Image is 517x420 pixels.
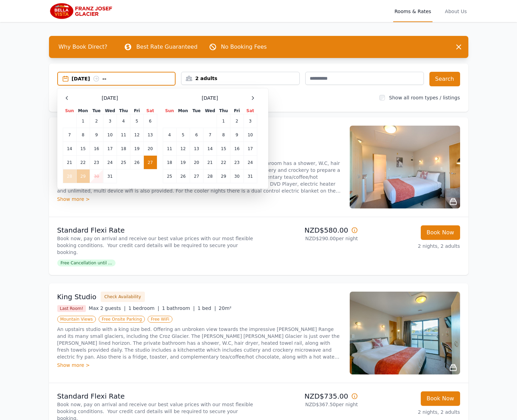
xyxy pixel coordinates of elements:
span: 1 bedroom | [128,305,159,311]
td: 24 [243,156,257,169]
th: Mon [76,108,90,114]
td: 4 [163,128,176,142]
span: Free Cancellation until ... [57,260,116,266]
td: 2 [90,114,103,128]
span: 20m² [219,305,231,311]
td: 9 [230,128,243,142]
th: Thu [217,108,230,114]
button: Book Now [421,391,460,406]
button: Check Availability [101,292,145,302]
td: 8 [76,128,90,142]
td: 24 [103,156,117,169]
p: No Booking Fees [221,43,267,51]
td: 2 [230,114,243,128]
td: 27 [143,156,157,169]
td: 1 [76,114,90,128]
td: 3 [103,114,117,128]
td: 3 [243,114,257,128]
td: 22 [217,156,230,169]
th: Tue [190,108,203,114]
td: 17 [243,142,257,156]
p: 2 nights, 2 adults [364,409,460,416]
td: 17 [103,142,117,156]
td: 31 [243,169,257,183]
td: 14 [63,142,76,156]
td: 23 [230,156,243,169]
td: 10 [243,128,257,142]
td: 10 [103,128,117,142]
td: 16 [90,142,103,156]
span: 1 bed | [198,305,216,311]
td: 23 [90,156,103,169]
td: 6 [143,114,157,128]
td: 19 [130,142,143,156]
button: Book Now [421,225,460,240]
td: 26 [176,169,190,183]
p: NZD$580.00 [261,225,358,235]
div: [DATE] -- [72,75,175,82]
span: Free Onsite Parking [99,316,145,323]
td: 21 [63,156,76,169]
th: Sat [243,108,257,114]
th: Tue [90,108,103,114]
span: Free WiFi [148,316,172,323]
td: 25 [117,156,130,169]
td: 22 [76,156,90,169]
p: NZD$735.00 [261,391,358,401]
td: 11 [163,142,176,156]
th: Mon [176,108,190,114]
th: Thu [117,108,130,114]
td: 8 [217,128,230,142]
label: Show all room types / listings [389,95,460,100]
th: Wed [103,108,117,114]
td: 27 [190,169,203,183]
div: Show more > [57,196,341,203]
td: 31 [103,169,117,183]
p: NZD$367.50 per night [261,401,358,408]
td: 6 [190,128,203,142]
td: 25 [163,169,176,183]
span: [DATE] [202,95,218,101]
td: 13 [190,142,203,156]
p: Best Rate Guaranteed [136,43,197,51]
img: Bella Vista Franz Josef Glacier [49,3,115,19]
div: 2 adults [181,75,299,82]
h3: King Studio [57,292,97,302]
p: Standard Flexi Rate [57,225,256,235]
td: 29 [76,169,90,183]
span: [DATE] [102,95,118,101]
th: Fri [130,108,143,114]
td: 9 [90,128,103,142]
td: 15 [217,142,230,156]
td: 12 [130,128,143,142]
td: 7 [203,128,217,142]
td: 20 [190,156,203,169]
td: 5 [130,114,143,128]
td: 16 [230,142,243,156]
p: Standard Flexi Rate [57,391,256,401]
p: An upstairs studio with a king size bed. Offering an unbroken view towards the impressive [PERSON... [57,326,341,360]
th: Fri [230,108,243,114]
p: Book now, pay on arrival and receive our best value prices with our most flexible booking conditi... [57,235,256,256]
td: 21 [203,156,217,169]
td: 28 [63,169,76,183]
td: 28 [203,169,217,183]
td: 19 [176,156,190,169]
th: Sun [163,108,176,114]
td: 20 [143,142,157,156]
td: 4 [117,114,130,128]
div: Show more > [57,362,341,369]
span: Why Book Direct? [53,40,113,54]
td: 12 [176,142,190,156]
th: Sat [143,108,157,114]
td: 30 [230,169,243,183]
p: NZD$290.00 per night [261,235,358,242]
button: Search [429,72,460,86]
span: Last Room! [57,305,86,312]
td: 5 [176,128,190,142]
td: 18 [163,156,176,169]
td: 11 [117,128,130,142]
td: 26 [130,156,143,169]
td: 14 [203,142,217,156]
td: 29 [217,169,230,183]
